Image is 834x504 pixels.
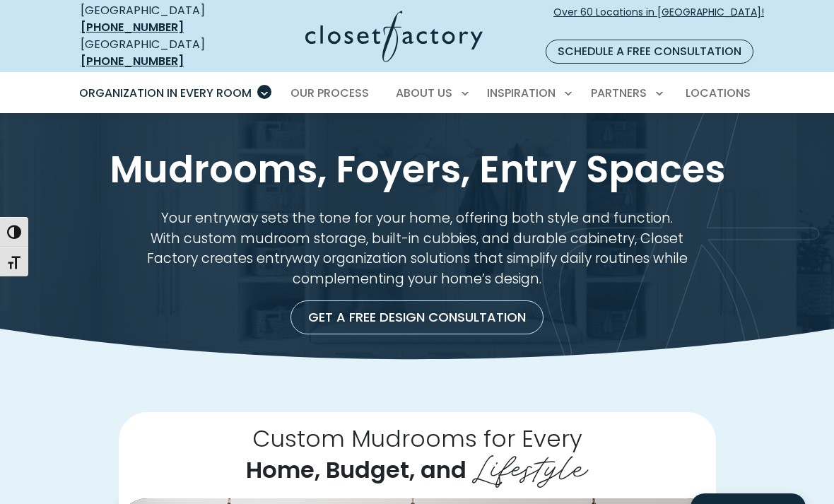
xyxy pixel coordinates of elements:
div: [GEOGRAPHIC_DATA] [81,36,235,70]
span: Locations [686,85,751,101]
span: Home, Budget, and [246,454,466,486]
span: Our Process [290,85,369,101]
span: Partners [591,85,647,101]
div: [GEOGRAPHIC_DATA] [81,2,235,36]
span: Over 60 Locations in [GEOGRAPHIC_DATA]! [553,5,764,35]
span: Inspiration [487,85,556,101]
a: Get a Free Design Consultation [290,300,544,334]
p: Your entryway sets the tone for your home, offering both style and function. With custom mudroom ... [146,209,688,289]
img: Closet Factory Logo [305,11,483,62]
span: About Us [396,85,452,101]
a: [PHONE_NUMBER] [81,53,184,69]
a: [PHONE_NUMBER] [81,19,184,35]
h1: Mudrooms, Foyers, Entry Spaces [90,147,744,192]
span: Organization in Every Room [79,85,252,101]
span: Custom Mudrooms for Every [252,423,582,455]
span: Lifestyle [472,439,589,489]
nav: Primary Menu [69,74,765,113]
a: Schedule a Free Consultation [546,40,753,64]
